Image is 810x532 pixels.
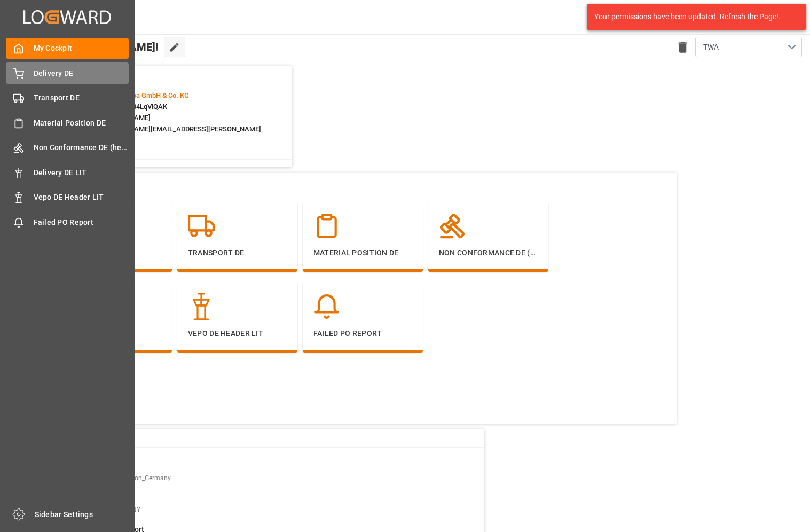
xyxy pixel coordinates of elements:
span: Hello [PERSON_NAME]! [44,37,159,57]
span: Melitta Europa GmbH & Co. KG [96,91,189,99]
a: Non Conformance DE (header) [6,137,129,158]
span: Transport DE [34,92,129,104]
a: 1221091test filtermaterialPosition_Germany [54,461,471,483]
span: : [PERSON_NAME][EMAIL_ADDRESS][PERSON_NAME][DOMAIN_NAME] [46,125,261,144]
a: Failed PO Report [6,212,129,232]
a: Delivery DE LIT [6,162,129,183]
p: Failed PO Report [313,328,412,339]
a: Material Position DE [6,112,129,133]
span: Delivery DE [34,68,129,79]
p: Vepo DE Header LIT [188,328,287,339]
a: Vepo DE Header LIT [6,187,129,208]
span: Vepo DE Header LIT [34,192,129,203]
p: Transport DE [188,247,287,259]
div: Your permissions have been updated. Refresh the Page!. [594,11,791,22]
button: open menu [695,37,802,57]
span: Non Conformance DE (header) [34,142,129,153]
span: Material Position DE [34,118,129,129]
span: Failed PO Report [34,217,129,228]
p: Non Conformance DE (header) [439,247,538,259]
a: My Cockpit [6,38,129,59]
a: Delivery DE [6,62,129,83]
a: 1550905testFilterVEPOGERMANY [54,492,471,515]
p: Material Position DE [313,247,412,259]
span: : [95,91,189,99]
a: Transport DE [6,88,129,108]
span: TWA [703,42,719,53]
span: My Cockpit [34,43,129,54]
span: Sidebar Settings [35,509,130,520]
span: Delivery DE LIT [34,167,129,178]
